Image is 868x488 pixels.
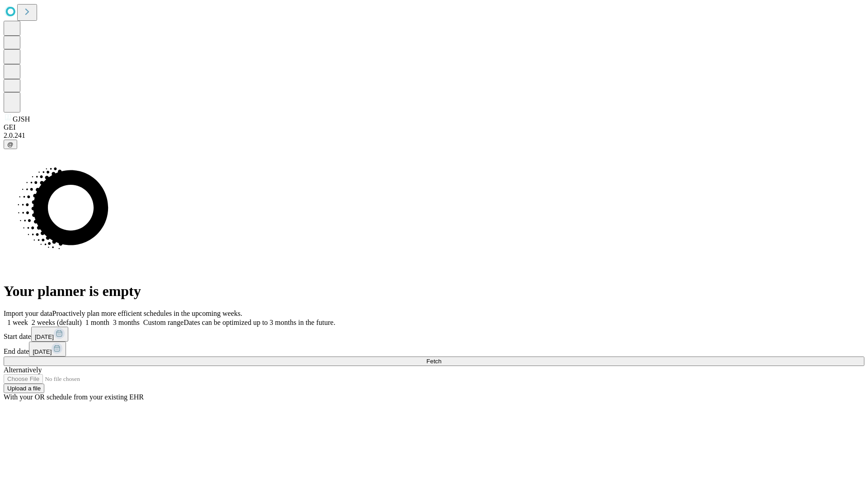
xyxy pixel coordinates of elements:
span: 2 weeks (default) [32,319,82,326]
div: GEI [4,123,864,131]
span: Fetch [426,358,441,365]
h1: Your planner is empty [4,283,864,300]
button: Upload a file [4,384,44,393]
span: [DATE] [33,348,52,355]
span: 1 week [7,319,28,326]
div: End date [4,342,864,357]
span: Custom range [143,319,184,326]
div: Start date [4,327,864,342]
span: With your OR schedule from your existing EHR [4,393,144,401]
span: Alternatively [4,366,42,374]
span: 1 month [85,319,109,326]
span: GJSH [13,115,30,123]
button: [DATE] [29,342,66,357]
span: Import your data [4,310,52,317]
span: [DATE] [35,333,54,340]
span: Proactively plan more efficient schedules in the upcoming weeks. [52,310,242,317]
button: [DATE] [31,327,68,342]
span: 3 months [113,319,140,326]
span: Dates can be optimized up to 3 months in the future. [184,319,335,326]
div: 2.0.241 [4,131,864,140]
button: Fetch [4,357,864,366]
span: @ [7,141,14,148]
button: @ [4,140,17,149]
